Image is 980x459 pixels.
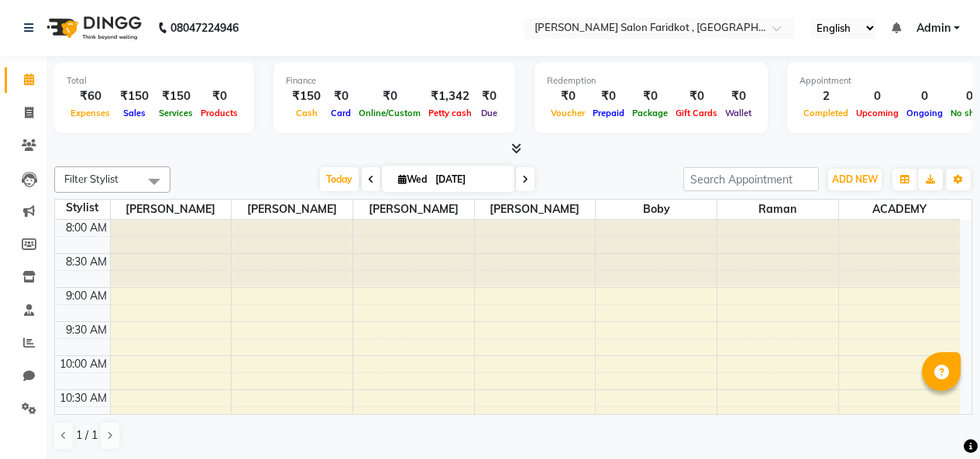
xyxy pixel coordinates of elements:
div: Total [67,74,242,87]
span: Petty cash [425,108,476,118]
span: Gift Cards [672,108,721,118]
span: Services [155,108,197,118]
span: Online/Custom [355,108,425,118]
div: 9:00 AM [63,288,110,304]
div: ₹0 [547,87,589,105]
div: Stylist [55,200,110,216]
div: 9:30 AM [63,322,110,338]
div: Finance [286,74,503,87]
div: ₹150 [286,87,327,105]
span: Products [197,108,242,118]
div: ₹150 [155,87,197,105]
span: Completed [799,108,852,118]
span: Wallet [721,108,755,118]
div: 10:30 AM [57,390,110,406]
span: Voucher [547,108,589,118]
div: ₹0 [721,87,755,105]
div: ₹0 [355,87,425,105]
b: 08047224946 [170,6,239,50]
span: Ongoing [903,108,947,118]
div: ₹1,342 [425,87,476,105]
iframe: chat widget [915,397,965,444]
span: Cash [292,108,322,118]
img: logo [40,6,146,50]
span: Sales [119,108,150,118]
div: ₹0 [197,87,242,105]
div: 10:00 AM [57,356,110,372]
div: ₹0 [672,87,721,105]
span: Package [628,108,672,118]
div: 0 [852,87,903,105]
span: Expenses [67,108,114,118]
span: [PERSON_NAME] [353,200,474,219]
div: ₹150 [114,87,155,105]
div: ₹0 [476,87,503,105]
div: 0 [903,87,947,105]
div: Redemption [547,74,755,87]
span: Today [320,167,359,191]
input: Search Appointment [683,167,819,191]
span: raman [717,200,838,219]
div: 2 [799,87,852,105]
span: [PERSON_NAME] [111,200,232,219]
span: [PERSON_NAME] [475,200,596,219]
span: Wed [394,173,431,185]
span: boby [596,200,717,219]
span: [PERSON_NAME] [232,200,352,219]
button: ADD NEW [828,169,882,190]
span: Upcoming [852,108,903,118]
span: Filter Stylist [64,173,119,185]
span: 1 / 1 [76,427,98,444]
span: Admin [916,20,951,36]
span: ACADEMY [839,200,960,219]
div: ₹0 [628,87,672,105]
div: ₹0 [327,87,355,105]
div: ₹0 [589,87,628,105]
span: ADD NEW [832,173,878,185]
div: 8:00 AM [63,220,110,236]
span: Card [327,108,355,118]
div: ₹60 [67,87,114,105]
span: Due [477,108,501,118]
input: 2025-09-03 [431,168,508,191]
div: 8:30 AM [63,254,110,270]
span: Prepaid [589,108,628,118]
